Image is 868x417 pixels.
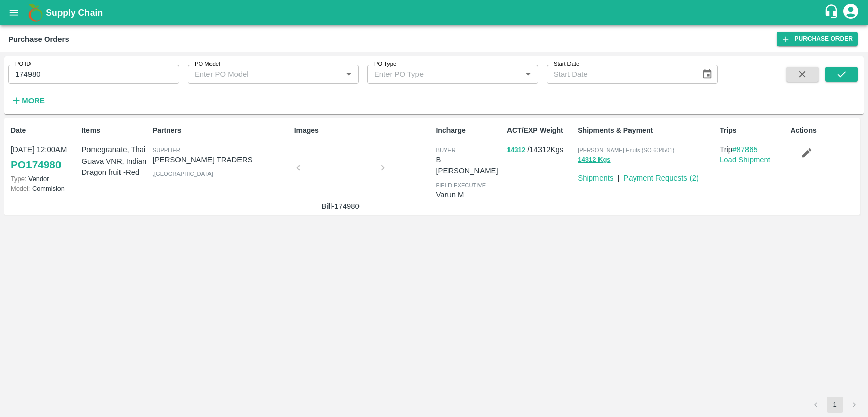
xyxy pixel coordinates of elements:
[732,145,758,154] a: #87865
[81,144,148,178] p: Pomegranate, Thai Guava VNR, Indian Dragon fruit -Red
[8,65,179,84] input: Enter PO ID
[578,154,610,166] button: 14312 Kgs
[507,144,574,156] p: / 14312 Kgs
[153,154,290,165] p: [PERSON_NAME] TRADERS
[294,125,432,136] p: Images
[507,144,525,156] button: 14312
[153,147,181,153] span: Supplier
[11,144,77,155] p: [DATE] 12:00AM
[342,68,355,81] button: Open
[46,8,103,18] b: Supply Chain
[436,147,455,153] span: buyer
[153,171,213,177] span: , [GEOGRAPHIC_DATA]
[720,156,770,164] a: Load Shipment
[11,184,77,193] p: Commision
[81,125,148,136] p: Items
[578,125,715,136] p: Shipments & Payment
[25,3,46,23] img: logo
[11,125,77,136] p: Date
[15,60,31,68] label: PO ID
[195,60,220,68] label: PO Model
[436,125,502,136] p: Incharge
[791,125,857,136] p: Actions
[11,156,61,174] a: PO174980
[436,154,502,177] p: B [PERSON_NAME]
[436,189,502,200] p: Varun M
[827,397,843,413] button: page 1
[554,60,579,68] label: Start Date
[153,125,290,136] p: Partners
[46,6,824,20] a: Supply Chain
[8,92,47,109] button: More
[191,68,326,81] input: Enter PO Model
[11,185,30,192] span: Model:
[578,174,613,182] a: Shipments
[374,60,396,68] label: PO Type
[547,65,694,84] input: Start Date
[22,97,45,105] strong: More
[613,168,619,184] div: |
[522,68,535,81] button: Open
[623,174,699,182] a: Payment Requests (2)
[698,65,717,84] button: Choose date
[2,1,25,24] button: open drawer
[436,182,486,188] span: field executive
[842,2,860,23] div: account of current user
[303,201,379,212] p: Bill-174980
[720,125,786,136] p: Trips
[578,147,674,153] span: [PERSON_NAME] Fruits (SO-604501)
[806,397,864,413] nav: pagination navigation
[507,125,574,136] p: ACT/EXP Weight
[370,68,505,81] input: Enter PO Type
[720,144,786,155] p: Trip
[8,33,69,46] div: Purchase Orders
[824,4,842,22] div: customer-support
[777,32,858,46] a: Purchase Order
[11,174,77,184] p: Vendor
[11,175,26,183] span: Type:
